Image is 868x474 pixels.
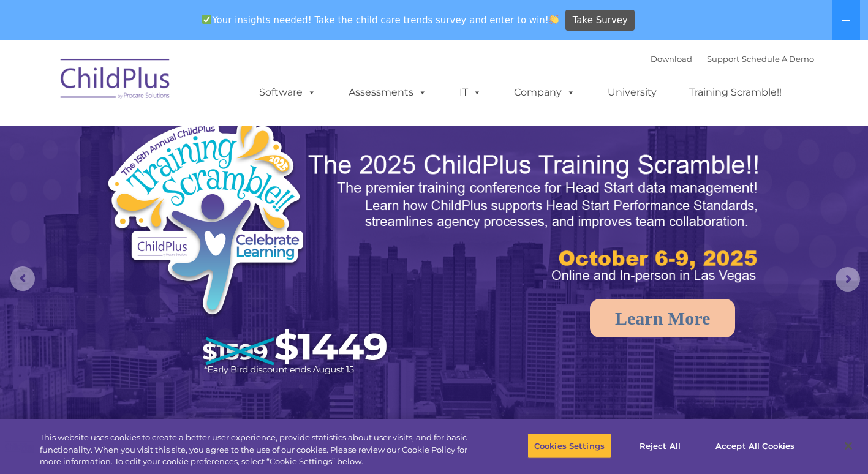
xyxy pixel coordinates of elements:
[549,15,559,24] img: 👏
[622,433,698,459] button: Reject All
[565,10,635,31] a: Take Survey
[590,299,735,337] a: Learn More
[170,131,222,140] span: Phone number
[677,80,794,105] a: Training Scramble!!
[336,80,439,105] a: Assessments
[202,15,211,24] img: ✅
[447,80,494,105] a: IT
[502,80,587,105] a: Company
[170,81,208,90] span: Last name
[595,80,669,105] a: University
[835,432,862,459] button: Close
[651,54,814,64] font: |
[742,54,814,64] a: Schedule A Demo
[709,433,801,459] button: Accept All Cookies
[197,8,564,32] span: Your insights needed! Take the child care trends survey and enter to win!
[40,432,477,468] div: This website uses cookies to create a better user experience, provide statistics about user visit...
[707,54,739,64] a: Support
[247,80,328,105] a: Software
[573,10,628,31] span: Take Survey
[651,54,692,64] a: Download
[527,433,611,459] button: Cookies Settings
[55,50,177,111] img: ChildPlus by Procare Solutions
